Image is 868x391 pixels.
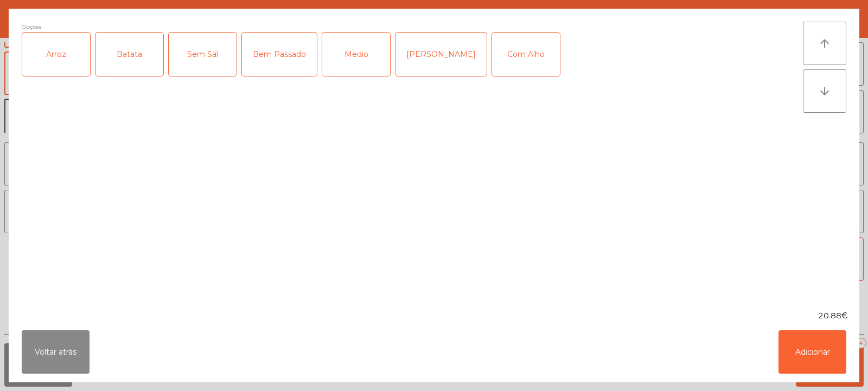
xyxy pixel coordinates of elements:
[818,85,831,98] i: arrow_downward
[395,33,487,76] div: [PERSON_NAME]
[322,33,390,76] div: Medio
[242,33,317,76] div: Bem Passado
[803,69,846,113] button: arrow_downward
[22,33,90,76] div: Arroz
[492,33,560,76] div: Com Alho
[22,22,41,32] span: Opções
[9,310,859,322] div: 20.88€
[818,37,831,50] i: arrow_upward
[95,33,163,76] div: Batata
[169,33,237,76] div: Sem Sal
[22,330,90,374] button: Voltar atrás
[803,22,846,65] button: arrow_upward
[778,330,846,374] button: Adicionar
